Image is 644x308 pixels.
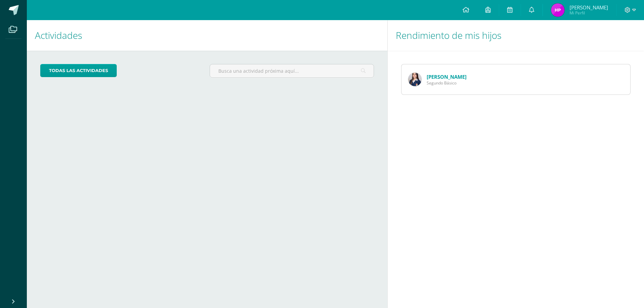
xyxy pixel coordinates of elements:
a: todas las Actividades [40,64,117,77]
span: Segundo Básico [427,80,467,86]
a: [PERSON_NAME] [427,73,467,80]
img: 01077ab07d64c24707be675955197b71.png [408,73,422,86]
span: Mi Perfil [570,10,608,16]
input: Busca una actividad próxima aquí... [210,64,373,77]
h1: Rendimiento de mis hijos [396,20,636,51]
span: [PERSON_NAME] [570,4,608,11]
img: 2b9c4a3f1a102f4babbf2303f3f9099b.png [551,3,565,17]
h1: Actividades [35,20,379,51]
